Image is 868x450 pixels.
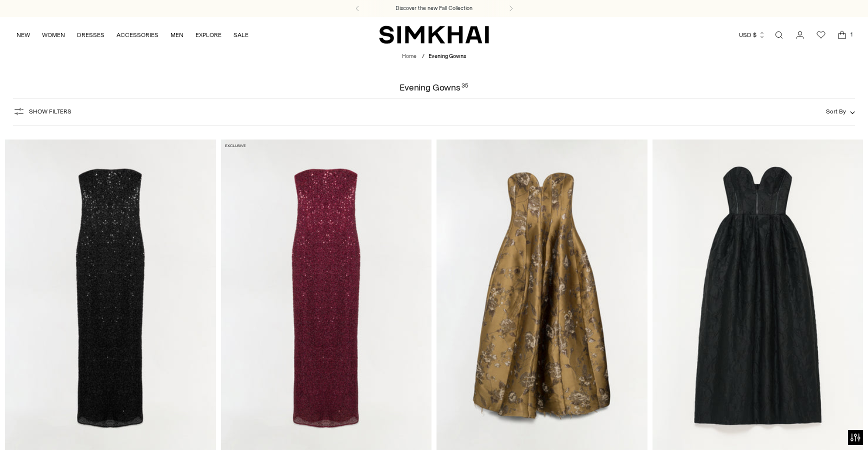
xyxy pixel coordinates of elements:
[77,24,104,46] a: DRESSES
[195,24,221,46] a: EXPLORE
[29,108,71,115] span: Show Filters
[16,24,30,46] a: NEW
[170,24,183,46] a: MEN
[13,103,71,119] button: Show Filters
[826,106,855,117] button: Sort By
[428,53,466,59] span: Evening Gowns
[422,52,424,61] div: /
[461,83,468,92] div: 35
[42,24,65,46] a: WOMEN
[395,4,472,12] a: Discover the new Fall Collection
[769,25,789,45] a: Open search modal
[379,25,489,44] a: SIMKHAI
[739,24,765,46] button: USD $
[233,24,248,46] a: SALE
[826,108,846,115] span: Sort By
[402,52,466,61] nav: breadcrumbs
[811,25,831,45] a: Wishlist
[116,24,158,46] a: ACCESSORIES
[402,53,416,59] a: Home
[399,83,468,92] h1: Evening Gowns
[832,25,852,45] a: Open cart modal
[790,25,810,45] a: Go to the account page
[847,30,856,39] span: 1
